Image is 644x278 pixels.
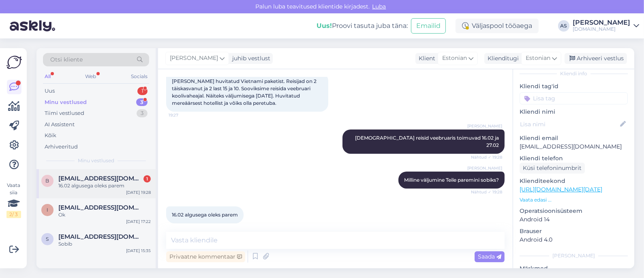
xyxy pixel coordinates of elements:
div: [DATE] 19:28 [126,189,151,195]
p: Kliendi nimi [520,108,628,116]
span: Estonian [526,54,550,63]
span: [DEMOGRAPHIC_DATA] reisid veebruaris toimuvad 16.02 ja 27.02 [355,135,500,148]
p: Kliendi email [520,134,628,142]
img: Askly Logo [6,55,22,70]
div: Privaatne kommentaar [166,251,245,262]
span: 20:04 [169,224,199,230]
span: indrek.majas@gmail.com [58,204,143,211]
div: [PERSON_NAME] [520,252,628,259]
span: 16.02 algusega oleks parem [172,212,238,218]
div: 3 [137,109,148,117]
div: 1 [143,175,151,183]
div: Tiimi vestlused [45,109,84,117]
div: Kliendi info [520,70,628,77]
span: s [46,236,49,242]
a: [PERSON_NAME][DOMAIN_NAME] [573,19,639,32]
span: [PERSON_NAME] huvitatud Vietnami paketist. Reisijad on 2 täiskasvanut ja 2 last 15 ja 10. Sooviks... [172,78,318,106]
span: sirjetm@gmail.com [58,233,143,240]
span: [PERSON_NAME] [467,165,502,171]
p: Klienditeekond [520,177,628,185]
div: Klienditugi [484,54,519,63]
p: Android 14 [520,215,628,224]
p: Vaata edasi ... [520,196,628,204]
div: 3 [136,98,148,106]
div: juhib vestlust [229,54,270,63]
div: [DATE] 15:35 [126,248,151,254]
input: Lisa nimi [520,120,618,129]
span: Luba [370,3,389,10]
div: 16.02 algusega oleks parem [58,182,151,189]
div: Socials [129,71,149,82]
p: Märkmed [520,264,628,273]
div: Arhiveeri vestlus [565,53,627,64]
div: Sobib [58,240,151,248]
div: Minu vestlused [45,98,87,106]
div: Klient [415,54,435,63]
p: Brauser [520,227,628,236]
div: AI Assistent [45,121,75,129]
div: [DOMAIN_NAME] [573,26,630,32]
b: Uus! [317,22,332,30]
button: Emailid [411,18,446,34]
span: 19:27 [169,112,199,118]
div: Küsi telefoninumbrit [520,163,585,174]
div: 2 / 3 [6,211,21,218]
p: Kliendi tag'id [520,82,628,91]
a: [URL][DOMAIN_NAME][DATE] [520,186,602,193]
p: Kliendi telefon [520,154,628,163]
span: Minu vestlused [78,157,114,164]
div: [PERSON_NAME] [573,19,630,26]
span: [PERSON_NAME] [467,123,502,129]
div: Vaata siia [6,182,21,218]
div: Väljaspool tööaega [456,19,539,33]
p: Operatsioonisüsteem [520,207,628,215]
span: b [46,178,49,184]
div: Uus [45,87,55,95]
div: [DATE] 17:22 [126,219,151,225]
div: All [43,71,52,82]
div: Arhiveeritud [45,143,78,151]
span: i [47,207,48,213]
div: Ok [58,211,151,219]
span: Otsi kliente [50,55,83,64]
div: Kõik [45,132,56,140]
span: Nähtud ✓ 19:28 [471,154,502,160]
div: Web [84,71,98,82]
div: 1 [137,87,148,95]
span: [PERSON_NAME] [170,54,218,63]
div: AS [558,20,569,32]
span: Milline väljumine Teile paremini sobiks? [404,177,499,183]
span: brauer70@gmail.com [58,175,143,182]
span: Estonian [442,54,467,63]
p: [EMAIL_ADDRESS][DOMAIN_NAME] [520,142,628,151]
div: Proovi tasuta juba täna: [317,21,408,31]
span: Nähtud ✓ 19:28 [471,189,502,195]
span: Saada [478,253,501,260]
input: Lisa tag [520,92,628,104]
p: Android 4.0 [520,236,628,244]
